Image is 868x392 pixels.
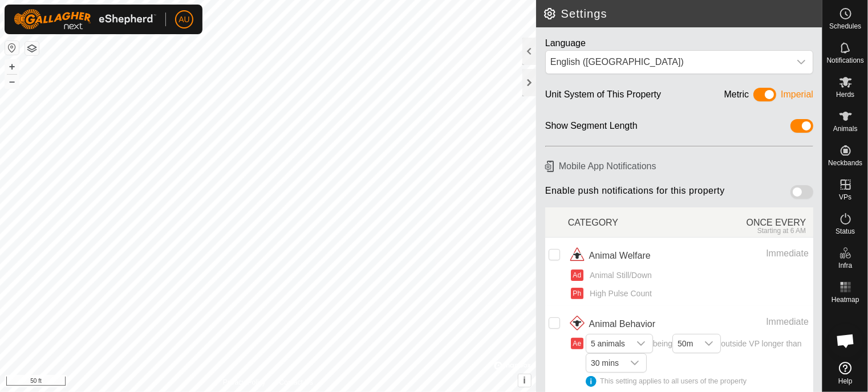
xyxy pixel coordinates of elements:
span: Herds [836,91,854,98]
div: Language [545,36,813,50]
img: animal welfare icon [568,247,586,265]
div: Immediate [708,315,809,329]
div: Immediate [708,247,809,260]
div: Show Segment Length [545,119,638,137]
span: 50m [673,334,697,353]
button: Ad [571,269,583,281]
span: 5 animals [586,334,630,353]
div: dropdown trigger [697,334,720,353]
div: Open chat [829,324,863,358]
button: Ph [571,288,583,299]
a: Contact Us [279,377,313,387]
h2: Settings [543,7,822,21]
span: Help [838,378,853,385]
img: animal behavior icon [568,315,586,333]
div: Imperial [781,88,813,105]
div: Starting at 6 AM [691,227,806,235]
div: English ([GEOGRAPHIC_DATA]) [550,55,785,69]
span: Animal Welfare [589,249,651,263]
span: Status [835,228,855,235]
span: Heatmap [832,296,859,303]
button: + [5,60,19,73]
div: This setting applies to all users of the property [586,376,809,387]
div: dropdown trigger [623,354,646,372]
span: VPs [839,194,851,201]
div: ONCE EVERY [691,210,813,235]
span: AU [179,14,189,26]
span: Animal Still/Down [586,269,652,281]
span: being outside VP longer than [586,339,809,387]
button: Ae [571,338,583,349]
div: dropdown trigger [630,334,652,353]
span: Neckbands [828,160,862,166]
span: Schedules [829,23,861,30]
button: Map Layers [25,42,39,55]
a: Help [823,357,868,389]
span: Animal Behavior [589,317,656,331]
span: Notifications [827,57,864,64]
a: Privacy Policy [223,377,266,387]
button: Reset Map [5,41,19,55]
span: 30 mins [586,354,623,372]
span: English (US) [546,51,790,73]
span: Infra [838,262,852,269]
span: i [524,375,526,385]
div: Unit System of This Property [545,88,661,105]
div: dropdown trigger [790,51,813,73]
span: Enable push notifications for this property [545,185,725,203]
div: CATEGORY [568,210,691,235]
button: – [5,75,19,88]
img: Gallagher Logo [14,9,156,30]
h6: Mobile App Notifications [541,156,818,176]
div: Metric [724,88,749,105]
span: High Pulse Count [586,288,652,300]
button: i [518,374,531,387]
span: Animals [833,125,858,132]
